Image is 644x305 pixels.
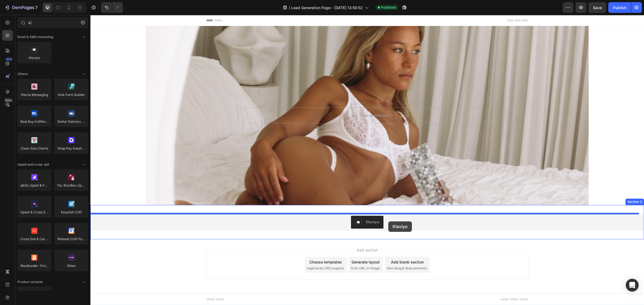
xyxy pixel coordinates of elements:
button: Save [588,2,606,13]
span: Published [381,5,396,10]
div: Undo/Redo [101,2,123,13]
span: Others [17,72,28,76]
span: Email & SMS marketing [17,35,53,39]
p: 7 [35,4,38,11]
iframe: Design area [90,15,644,305]
span: Toggle open [80,160,88,169]
span: Toggle open [80,33,88,41]
span: Upsell and cross-sell [17,162,49,167]
span: / [289,5,290,10]
span: Lead Generation Page - [DATE] 13:59:52 [291,5,363,10]
div: 450 [5,57,13,61]
button: 7 [2,2,40,13]
div: Beta [4,98,13,102]
span: Toggle open [80,278,88,286]
span: Save [593,5,602,10]
div: Publish [613,5,626,10]
span: Product variants [17,280,43,284]
input: Search Shopify Apps [17,17,88,28]
div: Open Intercom Messenger [626,279,639,292]
span: Toggle open [80,70,88,78]
button: Publish [608,2,631,13]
